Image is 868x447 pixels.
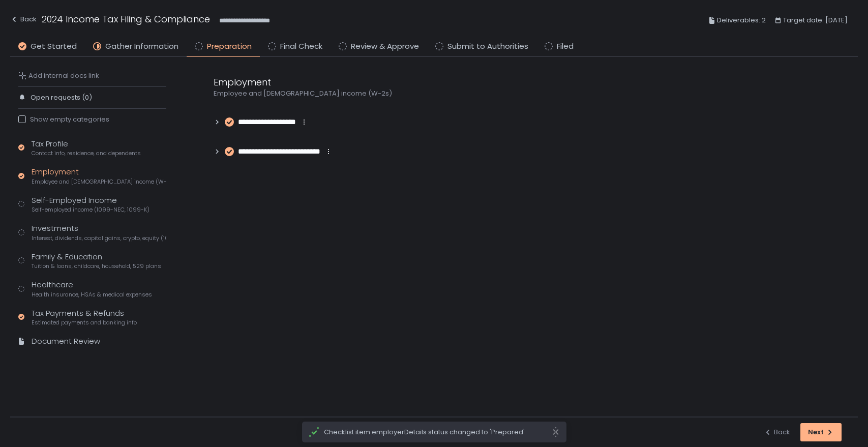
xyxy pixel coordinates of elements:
[105,41,178,52] span: Gather Information
[32,223,166,242] div: Investments
[552,427,560,437] svg: close
[31,41,77,52] span: Get Started
[32,178,166,186] span: Employee and [DEMOGRAPHIC_DATA] income (W-2s)
[214,75,702,89] div: Employment
[351,41,419,52] span: Review & Approve
[783,14,848,26] span: Target date: [DATE]
[32,234,166,242] span: Interest, dividends, capital gains, crypto, equity (1099s, K-1s)
[800,423,842,441] button: Next
[214,89,702,98] div: Employee and [DEMOGRAPHIC_DATA] income (W-2s)
[207,41,252,52] span: Preparation
[32,279,152,299] div: Healthcare
[32,291,152,299] span: Health insurance, HSAs & medical expenses
[808,428,834,437] div: Next
[764,428,790,437] div: Back
[32,138,141,158] div: Tax Profile
[32,150,141,157] span: Contact info, residence, and dependents
[32,206,149,214] span: Self-employed income (1099-NEC, 1099-K)
[280,41,322,52] span: Final Check
[32,336,100,347] div: Document Review
[324,428,552,437] span: Checklist item employerDetails status changed to 'Prepared'
[32,166,166,186] div: Employment
[32,251,161,271] div: Family & Education
[764,423,790,441] button: Back
[18,71,99,80] button: Add internal docs link
[32,319,137,326] span: Estimated payments and banking info
[32,195,149,214] div: Self-Employed Income
[42,12,210,26] h1: 2024 Income Tax Filing & Compliance
[717,14,766,26] span: Deliverables: 2
[447,41,528,52] span: Submit to Authorities
[32,262,161,270] span: Tuition & loans, childcare, household, 529 plans
[32,308,137,327] div: Tax Payments & Refunds
[31,93,92,102] span: Open requests (0)
[10,13,37,25] div: Back
[557,41,574,52] span: Filed
[10,12,37,29] button: Back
